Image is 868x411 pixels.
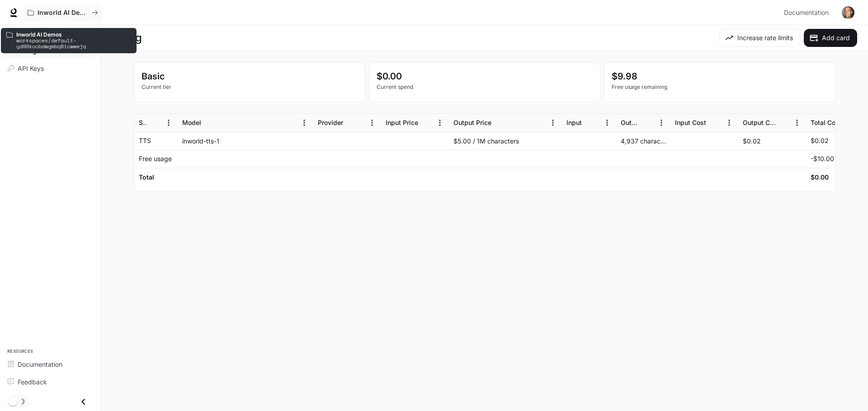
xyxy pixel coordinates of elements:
p: $0.00 [377,69,593,83]
div: Input Cost [675,119,706,126]
button: Menu [600,116,614,129]
span: Documentation [784,7,829,18]
button: Menu [546,116,560,129]
p: Inworld AI Demos [16,32,131,37]
button: Sort [641,116,655,129]
p: Current spend [377,83,593,91]
img: User avatar [842,6,854,19]
button: Menu [297,116,311,129]
p: $9.98 [612,69,828,83]
button: Sort [148,116,162,129]
span: Dark mode toggle [8,396,17,406]
button: Menu [655,116,668,129]
p: TTS [139,136,151,145]
h6: Total [139,173,154,182]
button: Menu [433,116,447,129]
a: API Keys [4,60,97,76]
p: Basic [142,69,358,83]
button: Close drawer [73,393,94,411]
div: Model [182,119,201,126]
button: Menu [365,116,379,129]
button: Increase rate limits [719,29,800,47]
div: Output Price [453,119,491,126]
button: Sort [492,116,506,129]
span: Documentation [18,360,62,369]
p: Free usage remaining [612,83,828,91]
div: Input [566,119,582,126]
a: Documentation [780,4,835,22]
h6: $0.00 [811,173,829,182]
p: Free usage [139,154,172,163]
button: User avatar [839,4,857,22]
div: inworld-tts-1 [178,132,313,150]
div: Provider [318,119,343,126]
p: workspaces/default-yd90kocbdwgmbq8icwwejq [16,37,131,49]
span: Feedback [18,377,47,387]
button: Menu [790,116,804,129]
div: Output Cost [743,119,776,126]
button: Sort [344,116,358,129]
p: $0.02 [811,136,829,145]
button: Sort [583,116,596,129]
p: -$10.00 [811,154,834,163]
a: Documentation [4,356,97,372]
button: Sort [707,116,721,129]
span: API Keys [18,64,44,73]
div: Input Price [386,119,418,126]
p: Current tier [142,83,358,91]
p: Inworld AI Demos [38,9,88,17]
div: $0.02 [738,132,806,150]
div: 4,937 characters [616,132,670,150]
button: Add card [804,29,857,47]
div: Total Cost [811,119,841,126]
button: Menu [722,116,736,129]
button: Menu [162,116,175,129]
button: Sort [777,116,790,129]
button: All workspaces [24,4,102,22]
div: Service [139,119,147,126]
button: Sort [419,116,433,129]
a: Feedback [4,374,97,390]
button: Sort [202,116,216,129]
div: $5.00 / 1M characters [449,132,562,150]
div: Output [621,119,640,126]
